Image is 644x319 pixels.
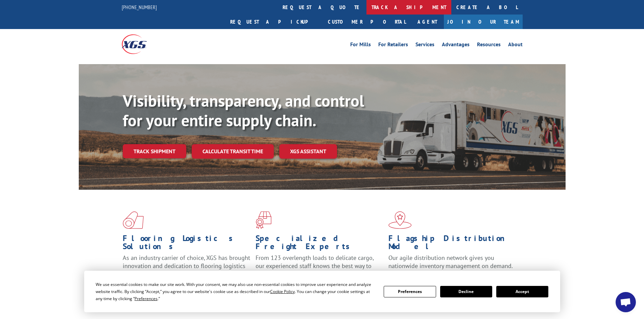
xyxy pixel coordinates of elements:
[508,42,523,49] a: About
[256,211,271,229] img: xgs-icon-focused-on-flooring-red
[256,254,383,284] p: From 123 overlength loads to delicate cargo, our experienced staff knows the best way to move you...
[323,15,411,29] a: Customer Portal
[123,211,144,229] img: xgs-icon-total-supply-chain-intelligence-red
[270,289,295,294] span: Cookie Policy
[388,234,516,254] h1: Flagship Distribution Model
[384,286,436,297] button: Preferences
[442,42,470,49] a: Advantages
[444,15,523,29] a: Join Our Team
[350,42,371,49] a: For Mills
[415,42,434,49] a: Services
[123,90,364,131] b: Visibility, transparency, and control for your entire supply chain.
[123,144,186,158] a: Track shipment
[496,286,548,297] button: Accept
[123,254,250,278] span: As an industry carrier of choice, XGS has brought innovation and dedication to flooring logistics...
[616,292,636,312] div: Open chat
[440,286,492,297] button: Decline
[96,281,376,302] div: We use essential cookies to make our site work. With your consent, we may also use non-essential ...
[123,234,251,254] h1: Flooring Logistics Solutions
[388,254,513,270] span: Our agile distribution network gives you nationwide inventory management on demand.
[135,296,158,301] span: Preferences
[411,15,444,29] a: Agent
[378,42,408,49] a: For Retailers
[388,211,412,229] img: xgs-icon-flagship-distribution-model-red
[192,144,274,159] a: Calculate transit time
[256,234,383,254] h1: Specialized Freight Experts
[122,4,157,10] a: [PHONE_NUMBER]
[279,144,337,159] a: XGS ASSISTANT
[225,15,323,29] a: Request a pickup
[477,42,501,49] a: Resources
[84,271,560,312] div: Cookie Consent Prompt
